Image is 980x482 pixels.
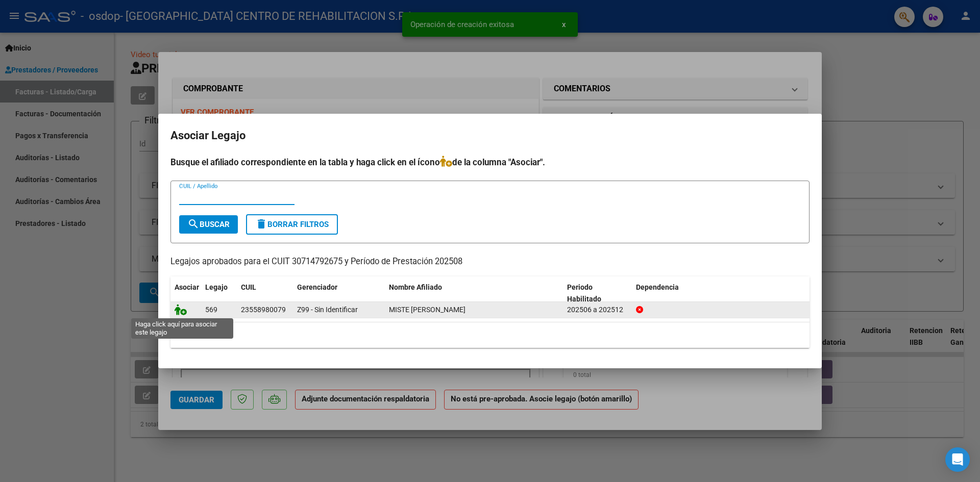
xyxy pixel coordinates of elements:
datatable-header-cell: Gerenciador [293,276,385,310]
datatable-header-cell: Legajo [201,276,237,310]
datatable-header-cell: Dependencia [632,276,810,310]
div: Open Intercom Messenger [945,447,970,472]
span: Dependencia [636,283,679,291]
datatable-header-cell: Asociar [170,276,201,310]
div: 1 registros [170,322,810,348]
datatable-header-cell: Nombre Afiliado [385,276,563,310]
h2: Asociar Legajo [170,126,810,145]
datatable-header-cell: CUIL [237,276,293,310]
span: Buscar [187,220,230,229]
button: Buscar [179,215,238,234]
button: Borrar Filtros [246,214,338,235]
mat-icon: delete [255,218,267,230]
span: Legajo [205,283,228,291]
p: Legajos aprobados para el CUIT 30714792675 y Período de Prestación 202508 [170,256,810,268]
span: Nombre Afiliado [389,283,442,291]
datatable-header-cell: Periodo Habilitado [563,276,632,310]
span: Z99 - Sin Identificar [297,306,358,314]
span: Periodo Habilitado [567,283,601,303]
h4: Busque el afiliado correspondiente en la tabla y haga click en el ícono de la columna "Asociar". [170,156,810,169]
span: 569 [205,306,217,314]
span: Gerenciador [297,283,337,291]
span: Asociar [175,283,199,291]
div: 202506 a 202512 [567,304,628,316]
mat-icon: search [187,218,200,230]
span: Borrar Filtros [255,220,329,229]
span: CUIL [241,283,256,291]
div: 23558980079 [241,304,286,316]
span: MISTE TIMOTEO GAEL [389,306,465,314]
